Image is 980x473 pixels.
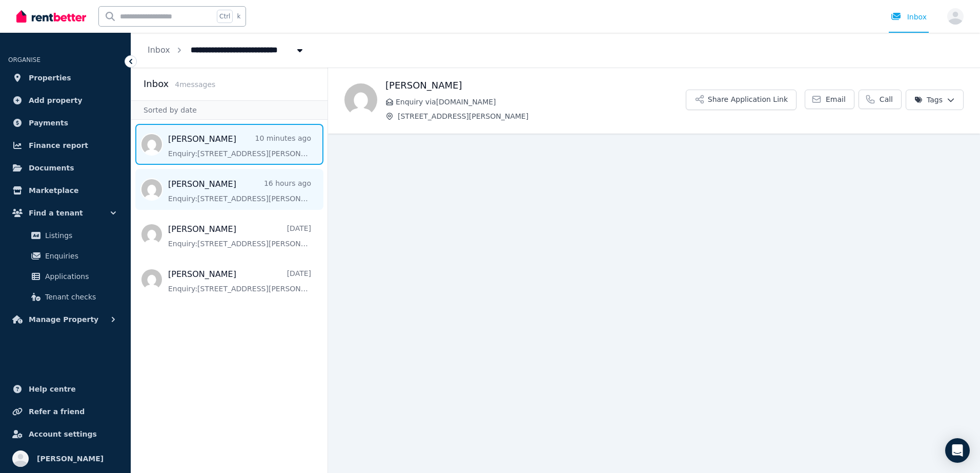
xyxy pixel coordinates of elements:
a: Refer a friend [8,401,122,422]
nav: Breadcrumb [131,33,321,68]
a: Applications [12,266,118,287]
a: Documents [8,158,122,178]
span: Email [826,94,846,104]
a: Inbox [148,45,170,55]
div: Open Intercom Messenger [945,438,970,463]
span: Add property [29,94,83,106]
a: Marketplace [8,180,122,201]
span: Call [880,94,893,104]
a: Listings [12,225,118,246]
img: RentBetter [16,9,86,24]
span: Properties [29,72,71,84]
a: [PERSON_NAME]10 minutes agoEnquiry:[STREET_ADDRESS][PERSON_NAME]. [168,133,311,159]
span: Manage Property [29,313,98,326]
a: Help centre [8,379,122,399]
a: Add property [8,90,122,111]
a: [PERSON_NAME]16 hours agoEnquiry:[STREET_ADDRESS][PERSON_NAME]. [168,178,311,204]
span: k [237,12,240,20]
span: Refer a friend [29,405,85,418]
a: Tenant checks [12,287,118,307]
span: Listings [45,229,114,242]
h1: [PERSON_NAME] [385,78,686,93]
span: Help centre [29,383,76,395]
span: Tags [914,95,943,105]
span: Applications [45,270,114,283]
a: Finance report [8,135,122,156]
span: ORGANISE [8,56,40,63]
nav: Message list [131,120,328,304]
span: Find a tenant [29,207,83,219]
span: Ctrl [217,10,233,23]
a: [PERSON_NAME][DATE]Enquiry:[STREET_ADDRESS][PERSON_NAME]. [168,223,311,249]
span: Tenant checks [45,291,114,303]
div: Inbox [891,12,927,22]
span: [PERSON_NAME] [37,453,104,465]
span: Account settings [29,428,97,440]
h2: Inbox [144,77,169,91]
span: [STREET_ADDRESS][PERSON_NAME] [398,111,686,121]
span: Finance report [29,139,88,152]
a: Call [859,90,902,109]
a: Email [805,90,854,109]
img: Leon Bowers [344,83,377,116]
span: Enquiry via [DOMAIN_NAME] [396,97,686,107]
span: Payments [29,117,68,129]
a: Enquiries [12,246,118,266]
span: Documents [29,162,74,174]
a: Payments [8,113,122,133]
span: Enquiries [45,250,114,262]
button: Manage Property [8,309,122,330]
span: Marketplace [29,184,78,197]
button: Find a tenant [8,203,122,223]
a: [PERSON_NAME][DATE]Enquiry:[STREET_ADDRESS][PERSON_NAME]. [168,268,311,294]
a: Account settings [8,424,122,444]
button: Share Application Link [686,90,797,110]
div: Sorted by date [131,100,328,120]
a: Properties [8,68,122,88]
span: 4 message s [175,80,215,89]
button: Tags [906,90,964,110]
